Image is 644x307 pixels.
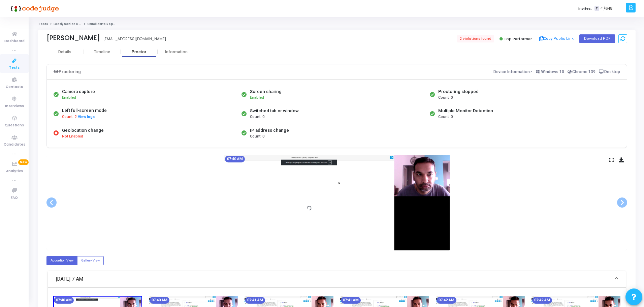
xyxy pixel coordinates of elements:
[541,69,564,74] span: Windows 10
[77,114,95,120] button: View logs
[438,95,453,101] span: Count: 0
[62,88,95,95] div: Camera capture
[11,195,18,201] span: FAQ
[438,114,453,120] span: Count: 0
[250,88,282,95] div: Screen sharing
[594,6,599,11] span: T
[46,34,100,42] div: [PERSON_NAME]
[8,2,59,15] img: logo
[601,6,613,11] span: 41/648
[250,127,289,134] div: IP address change
[438,88,479,95] div: Proctoring stopped
[504,36,532,41] span: Top Performer
[46,256,77,265] label: Accordion View
[58,50,71,55] div: Details
[87,22,118,26] span: Candidate Report
[579,34,615,43] button: Download PDF
[4,38,25,44] span: Dashboard
[250,108,299,114] div: Switched tab or window
[245,297,265,304] mat-chip: 07:41 AM
[62,134,83,140] span: Not Enabled
[578,6,592,11] label: Invites:
[48,271,626,288] mat-expansion-panel-header: [DATE] 7 AM
[94,50,110,55] div: Timeline
[54,22,114,26] a: Lead/ Senior Quality Engineer Test 1
[62,127,104,134] div: Geolocation change
[54,297,74,304] mat-chip: 07:40 AM
[38,22,48,26] a: Tests
[62,107,107,114] div: Left full-screen mode
[250,134,264,140] span: Count: 0
[54,68,81,76] div: Proctoring
[437,297,456,304] mat-chip: 07:42 AM
[121,50,158,55] div: Proctor
[250,95,264,100] span: Enabled
[457,35,494,42] span: 2 violations found
[537,34,576,44] button: Copy Public Link
[150,297,169,304] mat-chip: 07:40 AM
[18,159,29,165] span: New
[158,50,195,55] div: Information
[6,168,23,174] span: Analytics
[341,297,361,304] mat-chip: 07:41 AM
[77,256,104,265] label: Gallery View
[250,114,264,120] span: Count: 0
[56,275,610,283] mat-panel-title: [DATE] 7 AM
[6,84,23,90] span: Contests
[62,114,76,120] span: Count: 2
[62,95,76,100] span: Enabled
[5,123,24,128] span: Questions
[224,155,450,250] img: screenshot-1755742205597.jpeg
[532,297,552,304] mat-chip: 07:42 AM
[38,22,636,26] nav: breadcrumb
[103,36,166,42] div: [EMAIL_ADDRESS][DOMAIN_NAME]
[4,142,25,148] span: Candidates
[438,108,493,114] div: Multiple Monitor Detection
[9,65,20,71] span: Tests
[5,103,24,109] span: Interviews
[604,69,620,74] span: Desktop
[493,68,620,76] div: Device Information:-
[225,156,245,162] mat-chip: 07:40 AM
[572,69,595,74] span: Chrome 139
